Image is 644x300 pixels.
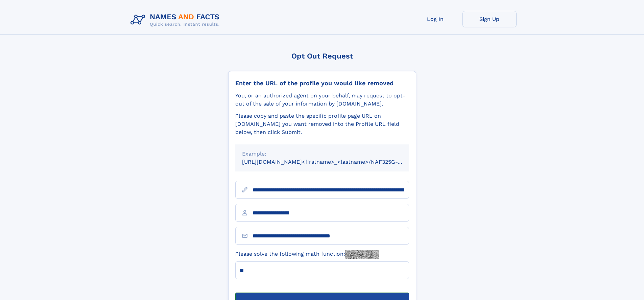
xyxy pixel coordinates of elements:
[242,150,402,158] div: Example:
[462,11,517,27] a: Sign Up
[235,92,409,108] div: You, or an authorized agent on your behalf, may request to opt-out of the sale of your informatio...
[408,11,462,27] a: Log In
[242,159,422,165] small: [URL][DOMAIN_NAME]<firstname>_<lastname>/NAF325G-xxxxxxxx
[235,112,409,136] div: Please copy and paste the specific profile page URL on [DOMAIN_NAME] you want removed into the Pr...
[228,52,416,60] div: Opt Out Request
[235,250,379,259] label: Please solve the following math function:
[235,79,409,87] div: Enter the URL of the profile you would like removed
[128,11,225,29] img: Logo Names and Facts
